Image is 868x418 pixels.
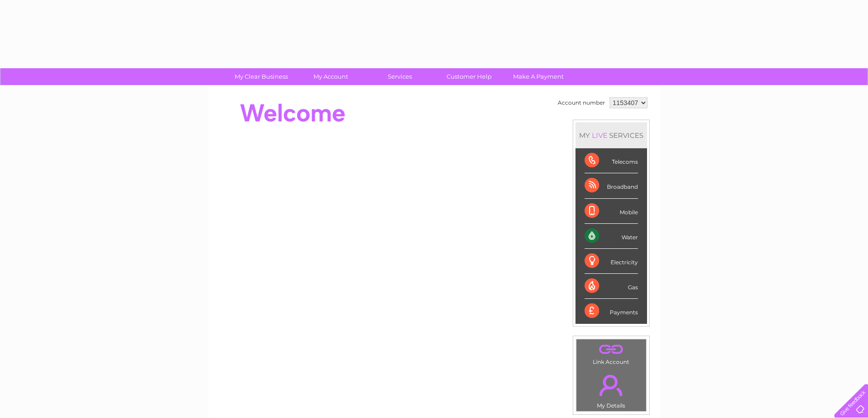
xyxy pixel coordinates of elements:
div: Broadband [585,173,638,198]
td: My Details [576,367,647,412]
a: My Clear Business [224,68,299,85]
a: My Account [293,68,368,85]
td: Account number [555,95,607,111]
div: MY SERVICES [575,122,647,148]
div: Water [585,224,638,249]
a: Customer Help [431,68,507,85]
a: . [579,342,644,358]
div: Telecoms [585,148,638,173]
a: Make A Payment [501,68,576,85]
div: LIVE [590,131,609,140]
a: . [579,369,644,401]
td: Link Account [576,339,647,368]
div: Payments [585,299,638,323]
div: Mobile [585,199,638,224]
div: Gas [585,274,638,299]
div: Electricity [585,249,638,274]
a: Services [362,68,437,85]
